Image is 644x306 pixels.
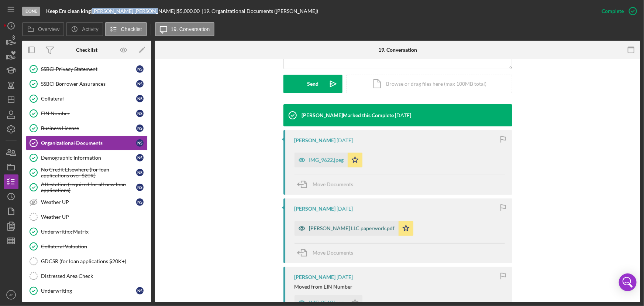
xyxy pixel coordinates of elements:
[313,249,354,256] span: Move Documents
[295,175,361,194] button: Move Documents
[177,8,202,14] div: $5,000.00
[295,206,336,212] div: [PERSON_NAME]
[337,206,353,212] time: 2025-07-17 14:02
[136,198,144,206] div: N S
[26,121,148,136] a: Business LicenseNS
[41,66,136,72] div: SSBCI Privacy Statement
[41,81,136,87] div: SSBCI Borrower Assurances
[309,300,344,306] div: IMG_8569.jpeg
[337,137,353,143] time: 2025-07-17 22:22
[41,199,136,205] div: Weather UP
[26,91,148,106] a: CollateralNS
[76,47,97,53] div: Checklist
[602,4,624,18] div: Complete
[41,214,147,220] div: Weather UP
[26,254,148,269] a: GDCSR (for loan applications $20K+)
[66,22,103,36] button: Activity
[41,125,136,131] div: Business License
[136,110,144,117] div: N S
[302,112,394,118] div: [PERSON_NAME] Marked this Complete
[26,283,148,298] a: UnderwritingNS
[295,274,336,280] div: [PERSON_NAME]
[295,284,353,290] div: Moved from EIN Number
[38,26,59,32] label: Overview
[9,293,13,297] text: JP
[26,210,148,224] a: Weather UP
[41,96,136,102] div: Collateral
[41,155,136,161] div: Demographic Information
[26,106,148,121] a: EIN NumberNS
[22,22,64,36] button: Overview
[136,287,144,295] div: N S
[26,269,148,283] a: Distressed Area Check
[136,169,144,176] div: N S
[136,95,144,102] div: N S
[337,274,353,280] time: 2025-06-02 13:55
[202,8,318,14] div: | 19. Organizational Documents ([PERSON_NAME])
[155,22,215,36] button: 19. Conversation
[46,8,92,14] div: |
[283,75,342,93] button: Send
[136,125,144,132] div: N S
[295,221,413,236] button: [PERSON_NAME] LLC paperwork.pdf
[26,150,148,165] a: Demographic InformationNS
[26,180,148,195] a: Attestation (required for all new loan applications)NS
[41,181,136,193] div: Attestation (required for all new loan applications)
[41,288,136,294] div: Underwriting
[309,157,344,163] div: IMG_9622.jpeg
[41,110,136,116] div: EIN Number
[309,225,395,231] div: [PERSON_NAME] LLC paperwork.pdf
[313,181,354,187] span: Move Documents
[594,4,640,18] button: Complete
[41,140,136,146] div: Organizational Documents
[295,153,362,167] button: IMG_9622.jpeg
[41,258,147,264] div: GDCSR (for loan applications $20K+)
[136,154,144,161] div: N S
[26,165,148,180] a: No Credit Elsewhere (for loan applications over $20K)NS
[26,136,148,150] a: Organizational DocumentsNS
[136,80,144,88] div: N S
[41,273,147,279] div: Distressed Area Check
[136,184,144,191] div: N S
[82,26,98,32] label: Activity
[121,26,142,32] label: Checklist
[41,244,147,249] div: Collateral Valuation
[307,75,318,93] div: Send
[26,76,148,91] a: SSBCI Borrower AssurancesNS
[41,167,136,178] div: No Credit Elsewhere (for loan applications over $20K)
[619,273,637,291] div: Open Intercom Messenger
[378,47,417,53] div: 19. Conversation
[295,244,361,262] button: Move Documents
[136,65,144,73] div: N S
[105,22,147,36] button: Checklist
[92,8,177,14] div: [PERSON_NAME] [PERSON_NAME] |
[26,224,148,239] a: Underwriting Matrix
[26,195,148,210] a: Weather UPNS
[295,137,336,143] div: [PERSON_NAME]
[26,239,148,254] a: Collateral Valuation
[26,62,148,76] a: SSBCI Privacy StatementNS
[22,7,40,16] div: Done
[171,26,210,32] label: 19. Conversation
[395,112,411,118] time: 2025-07-18 18:07
[41,229,147,235] div: Underwriting Matrix
[46,8,91,14] b: Keep Em clean king
[4,288,18,302] button: JP
[136,139,144,147] div: N S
